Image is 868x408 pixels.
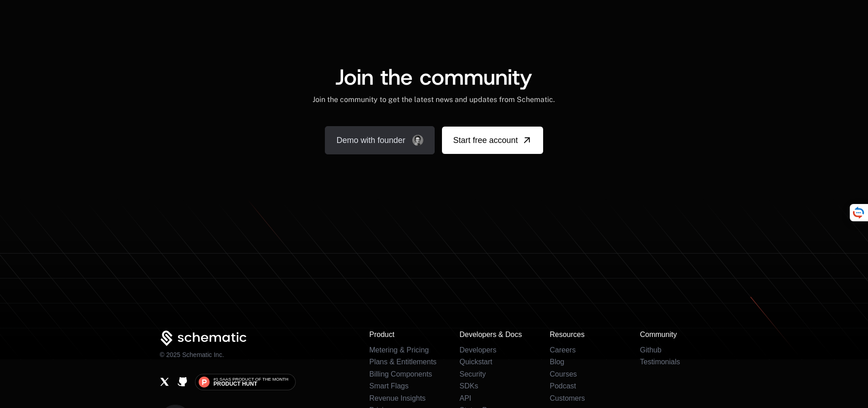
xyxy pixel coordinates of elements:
img: Founder [412,135,423,146]
span: Start free account [453,134,518,147]
a: Github [640,346,661,354]
a: Courses [550,370,577,378]
a: API [459,394,471,402]
a: X [159,377,170,387]
a: Demo with founder, ,[object Object] [325,126,435,154]
a: Blog [550,358,564,366]
p: © 2025 Schematic Inc. [159,350,224,359]
a: Careers [550,346,575,354]
h3: Developers & Docs [459,331,528,339]
h3: Product [369,331,437,339]
a: #1 SaaS Product of the MonthProduct Hunt [195,374,295,390]
a: Metering & Pricing [369,346,429,354]
a: Customers [550,394,585,402]
a: Billing Components [369,370,432,378]
h3: Resources [550,331,618,339]
span: Product Hunt [213,381,257,387]
a: Testimonials [640,358,680,366]
a: Github [177,377,188,387]
a: Plans & Entitlements [369,358,437,366]
a: Podcast [550,382,576,390]
a: Revenue Insights [369,394,426,402]
a: Security [459,370,486,378]
span: Join the community [335,62,532,92]
a: Developers [459,346,496,354]
h3: Community [640,331,708,339]
a: SDKs [459,382,478,390]
a: Quickstart [459,358,492,366]
div: Join the community to get the latest news and updates from Schematic. [313,95,555,104]
a: Smart Flags [369,382,408,390]
span: #1 SaaS Product of the Month [213,377,288,382]
a: [object Object] [442,127,543,154]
